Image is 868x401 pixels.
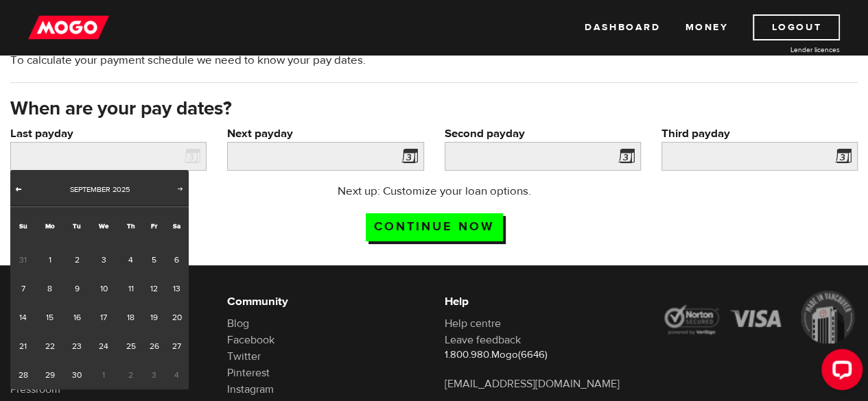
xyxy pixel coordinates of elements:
[64,303,89,332] a: 16
[445,125,641,142] label: Second payday
[118,274,143,303] a: 11
[143,361,165,389] span: 3
[445,317,501,330] a: Help centre
[174,183,187,197] a: Next
[90,361,118,389] span: 1
[143,245,165,274] a: 5
[36,274,64,303] a: 8
[13,183,24,194] span: Prev
[227,333,274,347] a: Facebook
[300,183,569,199] p: Next up: Customize your loan options.
[36,245,64,274] a: 1
[685,14,728,40] a: Money
[36,361,64,389] a: 29
[118,332,143,361] a: 25
[36,332,64,361] a: 22
[165,303,189,332] a: 20
[10,98,858,120] h3: When are your pay dates?
[366,213,503,241] input: Continue now
[585,14,660,40] a: Dashboard
[143,303,165,332] a: 19
[227,317,249,330] a: Blog
[143,274,165,303] a: 12
[227,350,261,363] a: Twitter
[90,332,118,361] a: 24
[10,332,36,361] a: 21
[90,245,118,274] a: 3
[19,221,27,230] span: Sunday
[165,361,189,389] span: 4
[10,245,36,274] span: 31
[151,221,157,230] span: Friday
[45,221,55,230] span: Monday
[227,382,274,396] a: Instagram
[118,361,143,389] span: 2
[661,125,858,142] label: Third payday
[165,274,189,303] a: 13
[90,274,118,303] a: 10
[73,221,81,230] span: Tuesday
[445,377,620,391] a: [EMAIL_ADDRESS][DOMAIN_NAME]
[64,245,89,274] a: 2
[175,183,186,194] span: Next
[64,274,89,303] a: 9
[445,293,641,310] h6: Help
[127,221,135,230] span: Thursday
[28,14,109,40] img: mogo_logo-11ee424be714fa7cbb0f0f49df9e16ec.png
[165,332,189,361] a: 27
[661,291,858,343] img: legal-icons-92a2ffecb4d32d839781d1b4e4802d7b.png
[10,361,36,389] a: 28
[118,245,143,274] a: 4
[10,274,36,303] a: 7
[99,221,108,230] span: Wednesday
[90,303,118,332] a: 17
[118,303,143,332] a: 18
[10,303,36,332] a: 14
[12,183,25,197] a: Prev
[165,245,189,274] a: 6
[10,125,207,142] label: Last payday
[64,332,89,361] a: 23
[10,52,858,69] p: To calculate your payment schedule we need to know your pay dates.
[227,125,423,142] label: Next payday
[753,14,840,40] a: Logout
[36,303,64,332] a: 15
[10,382,60,396] a: Pressroom
[445,333,521,347] a: Leave feedback
[227,293,423,310] h6: Community
[445,348,641,362] p: 1.800.980.Mogo(6646)
[64,361,89,389] a: 30
[737,45,840,55] a: Lender licences
[113,184,130,195] span: 2025
[227,366,270,380] a: Pinterest
[173,221,180,230] span: Saturday
[70,184,110,195] span: September
[810,343,868,401] iframe: LiveChat chat widget
[143,332,165,361] a: 26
